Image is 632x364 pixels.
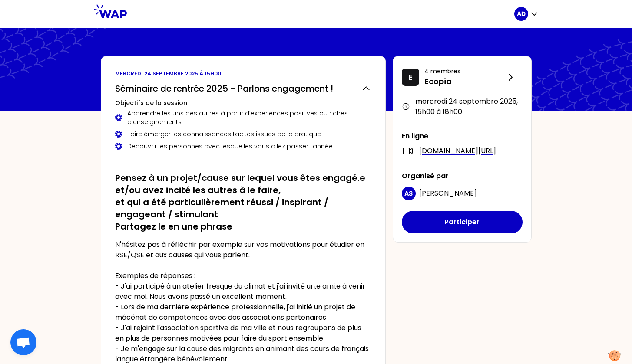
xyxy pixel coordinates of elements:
[402,211,523,233] button: Participer
[419,188,477,198] span: [PERSON_NAME]
[402,131,523,141] p: En ligne
[419,146,496,156] a: [DOMAIN_NAME][URL]
[115,172,371,233] h2: Pensez à un projet/cause sur lequel vous êtes engagé.e et/ou avez incité les autres à le faire, e...
[424,67,505,75] p: 4 membres
[115,82,371,95] button: Séminaire de rentrée 2025 - Parlons engagement !
[115,82,333,95] h2: Séminaire de rentrée 2025 - Parlons engagement !
[408,71,413,83] p: E
[115,142,371,151] div: Découvrir les personnes avec lesquelles vous allez passer l'année
[115,130,371,138] div: Faire émerger les connaissances tacites issues de la pratique
[517,10,526,18] p: AD
[404,189,413,198] p: AS
[424,75,505,88] p: Ecopia
[402,96,523,117] div: mercredi 24 septembre 2025 , 15h00 à 18h00
[115,70,371,77] p: mercredi 24 septembre 2025 à 15h00
[115,109,371,126] div: Apprendre les uns des autres à partir d’expériences positives ou riches d’enseignements
[402,171,523,181] p: Organisé par
[514,7,539,21] button: AD
[10,329,36,355] div: Ouvrir le chat
[115,98,371,107] h3: Objectifs de la session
